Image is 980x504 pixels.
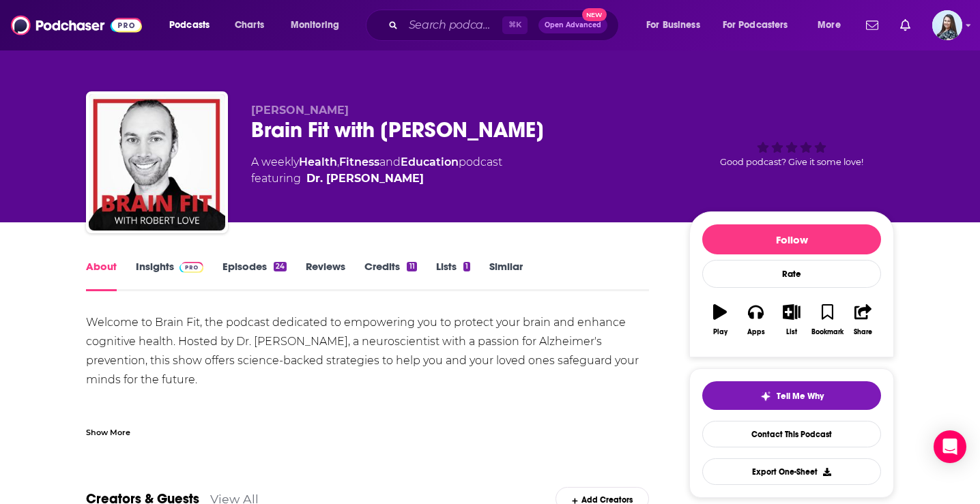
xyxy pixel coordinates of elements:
div: Open Intercom Messenger [934,430,966,463]
button: Show profile menu [932,10,962,40]
a: Similar [489,260,523,291]
a: About [86,260,117,291]
div: A weekly podcast [251,154,502,187]
a: InsightsPodchaser Pro [136,260,203,291]
a: Charts [226,14,272,36]
span: [PERSON_NAME] [251,104,349,117]
button: open menu [637,14,717,36]
button: List [774,295,809,344]
a: Reviews [306,260,345,291]
span: For Podcasters [723,16,788,35]
div: Play [713,328,727,336]
span: , [337,155,339,168]
span: Logged in as brookefortierpr [932,10,962,40]
a: Credits11 [364,260,416,291]
button: Export One-Sheet [702,458,881,485]
div: List [786,328,797,336]
img: User Profile [932,10,962,40]
span: featuring [251,171,502,187]
div: 1 [463,262,470,271]
button: Play [702,295,738,344]
a: Education [401,155,459,168]
a: Health [299,155,337,168]
span: More [818,16,841,35]
button: Follow [702,224,881,254]
img: Brain Fit with Robert Love [89,94,225,231]
a: Episodes24 [222,260,287,291]
input: Search podcasts, credits, & more... [403,14,502,36]
div: Search podcasts, credits, & more... [379,10,632,41]
a: Show notifications dropdown [861,14,884,37]
button: Apps [738,295,773,344]
a: Lists1 [436,260,470,291]
span: Good podcast? Give it some love! [720,157,863,167]
div: 11 [407,262,416,271]
span: ⌘ K [502,16,528,34]
a: Contact This Podcast [702,421,881,447]
button: open menu [714,14,808,36]
div: Share [854,328,872,336]
span: and [379,155,401,168]
span: Monitoring [291,16,339,35]
a: Fitness [339,155,379,168]
span: Podcasts [169,16,210,35]
div: Rate [702,260,881,288]
span: Open Advanced [545,22,601,29]
button: open menu [160,14,227,36]
span: Charts [235,16,264,35]
a: Show notifications dropdown [895,14,916,37]
a: Dr. Robert Love [306,171,424,187]
div: 24 [274,262,287,271]
div: Bookmark [811,328,844,336]
button: open menu [281,14,357,36]
button: Share [846,295,881,344]
div: Apps [747,328,765,336]
button: open menu [808,14,858,36]
div: Good podcast? Give it some love! [689,104,894,188]
span: For Business [646,16,700,35]
span: New [582,8,607,21]
span: Tell Me Why [777,391,824,402]
img: tell me why sparkle [760,391,771,402]
img: Podchaser Pro [179,262,203,273]
button: Open AdvancedNew [538,17,607,33]
img: Podchaser - Follow, Share and Rate Podcasts [11,12,142,38]
button: Bookmark [809,295,845,344]
button: tell me why sparkleTell Me Why [702,381,881,410]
